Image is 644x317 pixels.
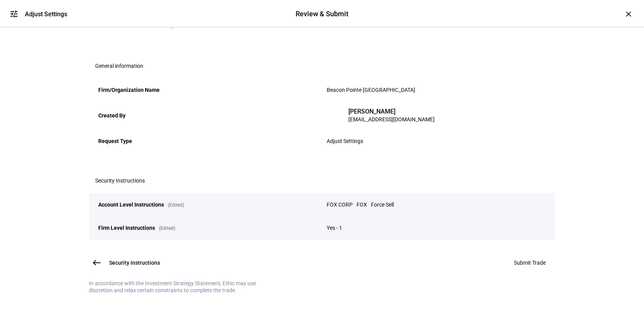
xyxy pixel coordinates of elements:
[89,280,275,294] div: In accordance with the Investment Strategy Statement, Ethic may use discretion and relax certain ...
[327,87,415,93] span: Beacon Pointe [GEOGRAPHIC_DATA]
[98,198,317,211] div: Account Level Instructions
[357,200,371,209] td: FOX
[95,63,143,69] h3: General information
[92,258,101,267] mat-icon: west
[25,10,67,18] div: Adjust Settings
[505,255,555,270] button: Submit Trade
[164,202,184,208] span: (Edited)
[155,226,175,231] span: (Edited)
[9,9,19,19] mat-icon: tune
[109,259,160,267] span: Security Instructions
[89,255,169,270] button: Security Instructions
[98,109,317,122] div: Created By
[514,260,546,266] span: Submit Trade
[327,138,363,144] span: Adjust Settings
[98,222,317,234] div: Firm Level Instructions
[98,135,317,147] div: Request Type
[622,8,635,20] div: ×
[371,200,394,209] td: Force Sell
[98,84,317,96] div: Firm/Organization Name
[348,115,435,123] div: [EMAIL_ADDRESS][DOMAIN_NAME]
[95,177,145,184] h3: Security Instructions
[327,108,342,123] div: LW
[327,225,342,231] span: Yes - 1
[327,200,357,209] td: FOX CORP
[348,108,435,115] div: [PERSON_NAME]
[296,9,348,19] div: Review & Submit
